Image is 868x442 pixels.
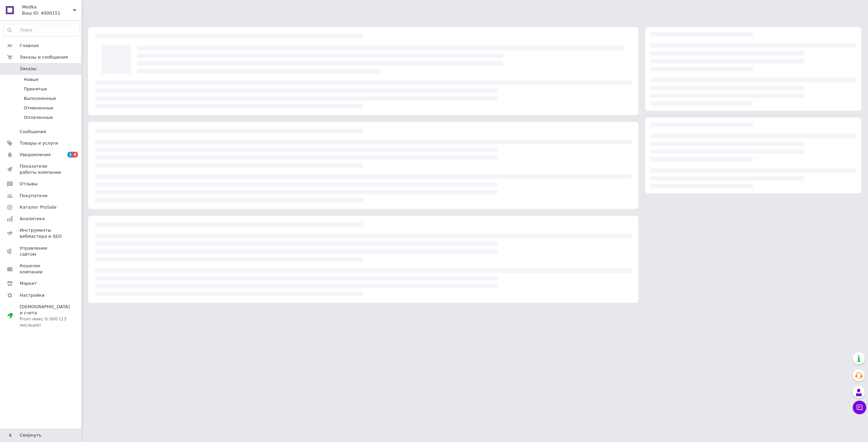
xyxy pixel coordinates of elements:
[20,245,63,257] span: Управление сайтом
[24,86,47,92] span: Принятые
[4,24,80,36] input: Поиск
[73,152,78,157] span: 4
[20,280,37,287] span: Маркет
[20,140,58,146] span: Товары и услуги
[22,10,81,16] div: Ваш ID: 4000151
[20,263,63,275] span: Кошелек компании
[20,304,70,329] span: [DEMOGRAPHIC_DATA] и счета
[24,105,53,111] span: Отмененные
[20,54,68,60] span: Заказы и сообщения
[20,152,51,158] span: Уведомления
[20,204,56,210] span: Каталог ProSale
[20,292,44,298] span: Настройки
[67,152,73,157] span: 2
[20,181,38,187] span: Отзывы
[20,316,70,328] div: Prom микс 6 000 (13 месяцев)
[20,193,47,199] span: Покупатели
[20,129,46,135] span: Сообщения
[24,96,56,102] span: Выполненные
[22,4,73,10] span: Medka
[24,114,53,121] span: Оплаченные
[20,43,39,49] span: Главная
[20,66,36,72] span: Заказы
[20,216,45,222] span: Аналитика
[20,163,63,175] span: Показатели работы компании
[20,227,63,239] span: Инструменты вебмастера и SEO
[853,401,866,414] button: Чат с покупателем
[24,77,39,83] span: Новые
